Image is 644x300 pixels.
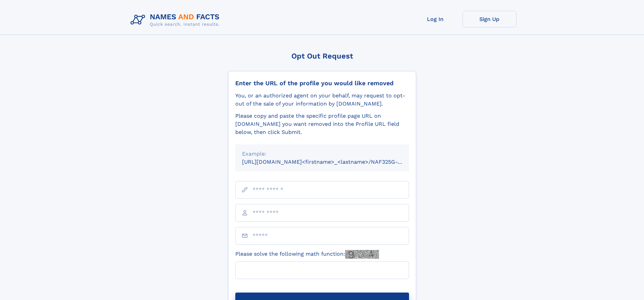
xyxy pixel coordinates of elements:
[408,11,462,27] a: Log In
[462,11,517,27] a: Sign Up
[235,79,409,87] div: Enter the URL of the profile you would like removed
[242,159,422,165] small: [URL][DOMAIN_NAME]<firstname>_<lastname>/NAF325G-xxxxxxxx
[228,52,416,60] div: Opt Out Request
[128,11,225,29] img: Logo Names and Facts
[235,92,409,108] div: You, or an authorized agent on your behalf, may request to opt-out of the sale of your informatio...
[235,112,409,136] div: Please copy and paste the specific profile page URL on [DOMAIN_NAME] you want removed into the Pr...
[235,250,379,259] label: Please solve the following math function:
[242,150,402,158] div: Example:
